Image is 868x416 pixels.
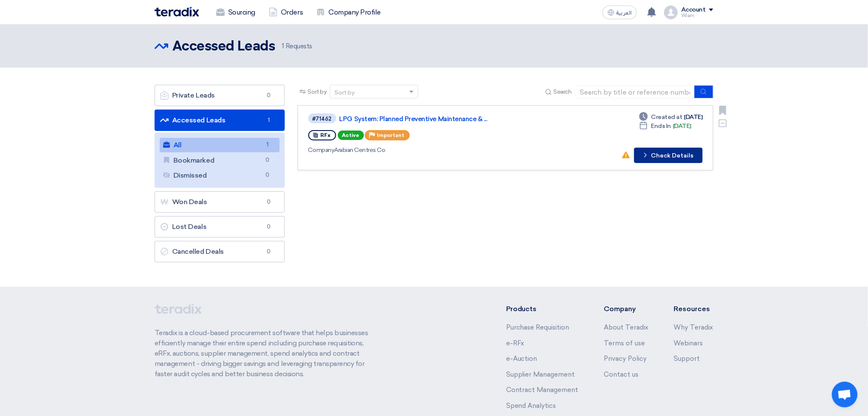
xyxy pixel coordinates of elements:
[160,138,280,152] a: All
[155,216,285,238] a: Lost Deals0
[264,198,274,206] span: 0
[340,115,554,123] a: LPG System: Planned Preventive Maintenance & ...
[334,88,355,97] div: Sort by
[604,371,638,378] a: Contact us
[262,171,273,180] span: 0
[173,38,275,55] h2: Accessed Leads
[308,146,555,155] div: Arabian Centres Co.
[313,116,332,122] div: #71462
[674,339,703,347] a: Webinars
[155,85,285,106] a: Private Leads0
[604,304,648,314] li: Company
[262,140,273,149] span: 1
[377,132,405,138] span: Important
[321,132,331,138] span: RFx
[209,3,262,22] a: Sourcing
[264,116,274,125] span: 1
[674,304,713,314] li: Resources
[282,42,312,51] span: Requests
[554,87,572,96] span: Search
[604,324,648,331] a: About Teradix
[262,156,273,165] span: 0
[160,168,280,183] a: Dismissed
[262,3,310,22] a: Orders
[639,113,703,122] div: [DATE]
[506,355,537,363] a: e-Auction
[264,91,274,100] span: 0
[282,42,284,50] span: 1
[634,148,703,163] button: Check Details
[506,402,556,410] a: Spend Analytics
[155,328,378,379] p: Teradix is a cloud-based procurement software that helps businesses efficiently manage their enti...
[604,355,647,363] a: Privacy Policy
[506,324,570,331] a: Purchase Requisition
[155,110,285,131] a: Accessed Leads1
[155,7,199,17] img: Teradix logo
[651,113,683,122] span: Created at
[639,122,692,131] div: [DATE]
[506,304,579,314] li: Products
[674,355,700,363] a: Support
[264,247,274,256] span: 0
[310,3,388,22] a: Company Profile
[604,339,645,347] a: Terms of use
[308,146,334,154] span: Company
[832,382,858,407] div: Open chat
[651,122,671,131] span: Ends In
[664,6,678,19] img: profile_test.png
[155,241,285,262] a: Cancelled Deals0
[264,223,274,231] span: 0
[506,339,525,347] a: e-RFx
[681,13,713,18] div: Wiam
[506,371,575,378] a: Supplier Management
[308,87,327,96] span: Sort by
[338,131,364,140] span: Active
[160,153,280,168] a: Bookmarked
[575,86,695,98] input: Search by title or reference number
[674,324,713,331] a: Why Teradix
[506,386,579,394] a: Contract Management
[681,6,706,14] div: Account
[616,10,632,16] span: العربية
[603,6,637,19] button: العربية
[155,191,285,213] a: Won Deals0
